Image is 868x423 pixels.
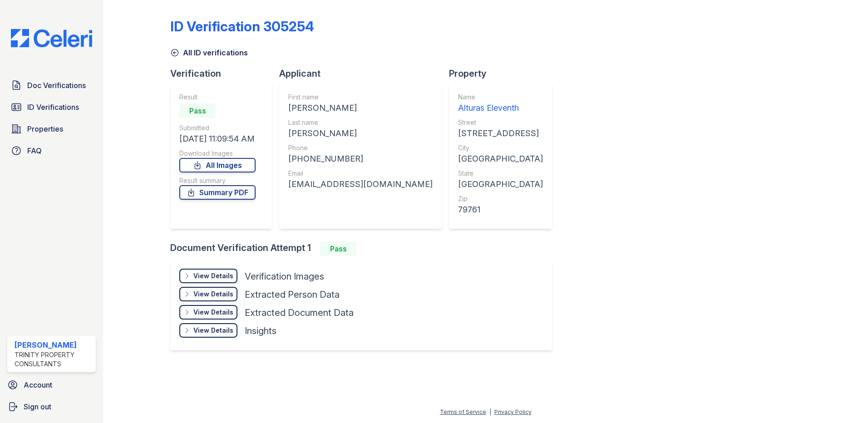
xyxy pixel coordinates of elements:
[15,339,92,350] div: [PERSON_NAME]
[179,123,256,133] div: Submitted
[170,47,248,58] a: All ID verifications
[288,152,433,165] div: [PHONE_NUMBER]
[458,118,543,127] div: Street
[4,398,99,416] a: Sign out
[320,241,356,256] div: Pass
[7,142,96,160] a: FAQ
[440,408,486,415] a: Terms of Service
[193,271,233,280] div: View Details
[288,143,433,152] div: Phone
[458,143,543,152] div: City
[4,376,99,394] a: Account
[245,288,340,301] div: Extracted Person Data
[279,67,449,80] div: Applicant
[449,67,559,80] div: Property
[245,306,354,319] div: Extracted Document Data
[458,169,543,178] div: State
[170,18,314,34] div: ID Verification 305254
[179,103,216,118] div: Pass
[179,149,256,158] div: Download Images
[179,133,256,145] div: [DATE] 11:09:54 AM
[193,326,233,335] div: View Details
[170,67,279,80] div: Verification
[494,408,532,415] a: Privacy Policy
[27,102,79,113] span: ID Verifications
[489,408,491,415] div: |
[27,123,63,134] span: Properties
[7,76,96,94] a: Doc Verifications
[245,270,324,283] div: Verification Images
[27,80,86,91] span: Doc Verifications
[458,93,543,102] div: Name
[27,145,42,156] span: FAQ
[458,102,543,114] div: Alturas Eleventh
[288,102,433,114] div: [PERSON_NAME]
[458,127,543,140] div: [STREET_ADDRESS]
[24,379,52,390] span: Account
[193,308,233,317] div: View Details
[170,241,559,256] div: Document Verification Attempt 1
[179,176,256,185] div: Result summary
[24,401,51,412] span: Sign out
[179,158,256,172] a: All Images
[7,120,96,138] a: Properties
[458,203,543,216] div: 79761
[288,169,433,178] div: Email
[288,178,433,191] div: [EMAIL_ADDRESS][DOMAIN_NAME]
[458,194,543,203] div: Zip
[288,93,433,102] div: First name
[4,29,99,47] img: CE_Logo_Blue-a8612792a0a2168367f1c8372b55b34899dd931a85d93a1a3d3e32e68fde9ad4.png
[179,93,256,102] div: Result
[458,93,543,114] a: Name Alturas Eleventh
[245,325,276,337] div: Insights
[288,127,433,140] div: [PERSON_NAME]
[288,118,433,127] div: Last name
[458,178,543,191] div: [GEOGRAPHIC_DATA]
[458,152,543,165] div: [GEOGRAPHIC_DATA]
[193,290,233,299] div: View Details
[7,98,96,116] a: ID Verifications
[179,185,256,200] a: Summary PDF
[15,350,92,369] div: Trinity Property Consultants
